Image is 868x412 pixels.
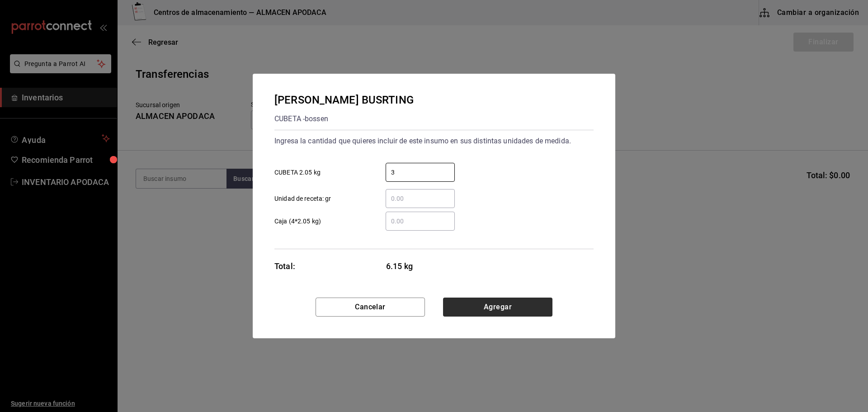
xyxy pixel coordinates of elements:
[386,216,455,227] input: Caja (4*2.05 kg)
[274,134,594,148] div: Ingresa la cantidad que quieres incluir de este insumo en sus distintas unidades de medida.
[274,260,295,272] div: Total:
[274,194,331,204] span: Unidad de receta: gr
[274,112,414,126] div: CUBETA - bossen
[274,168,321,177] span: CUBETA 2.05 kg
[386,167,455,178] input: CUBETA 2.05 kg
[386,193,455,204] input: Unidad de receta: gr
[386,260,455,272] span: 6.15 kg
[443,298,552,317] button: Agregar
[274,92,414,108] div: [PERSON_NAME] BUSRTING
[274,217,321,226] span: Caja (4*2.05 kg)
[316,298,425,317] button: Cancelar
